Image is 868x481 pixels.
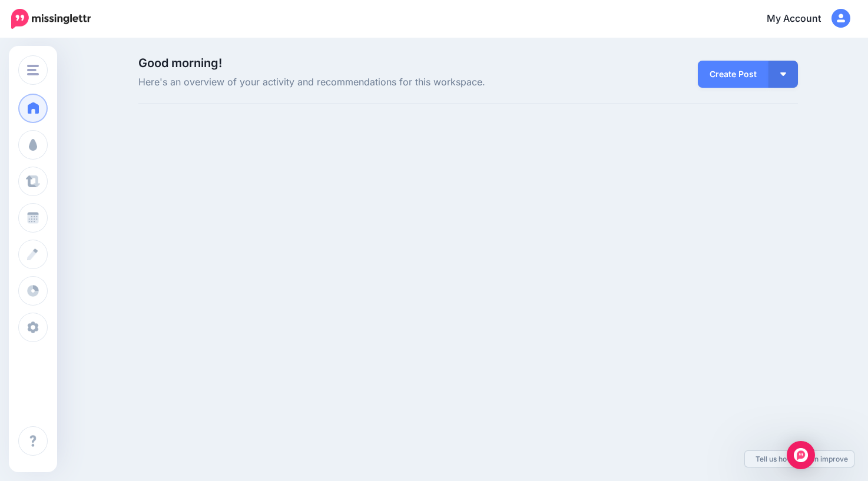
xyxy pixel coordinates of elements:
a: Create Post [698,61,768,88]
img: arrow-down-white.png [780,72,786,76]
img: Missinglettr [11,9,91,29]
a: My Account [755,5,850,34]
img: menu.png [27,65,39,75]
div: Open Intercom Messenger [787,441,815,469]
span: Good morning! [138,56,222,70]
span: Here's an overview of your activity and recommendations for this workspace. [138,75,572,90]
a: Tell us how we can improve [745,451,854,467]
